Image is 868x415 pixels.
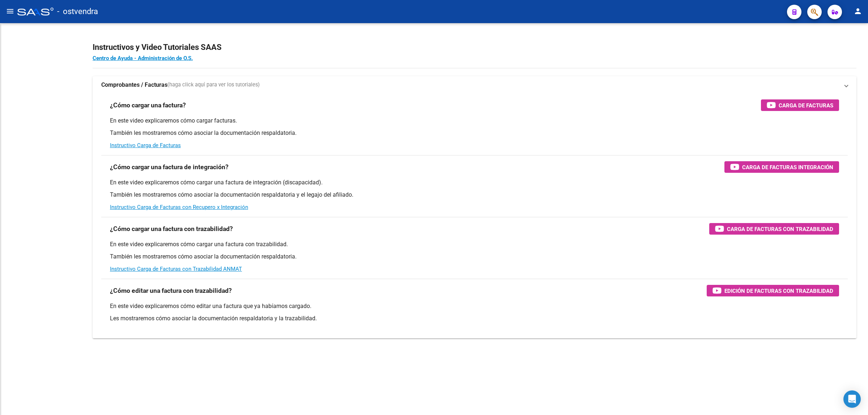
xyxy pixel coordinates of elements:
h3: ¿Cómo cargar una factura de integración? [110,162,229,172]
span: - ostvendra [57,4,98,20]
a: Instructivo Carga de Facturas con Recupero x Integración [110,204,248,210]
button: Carga de Facturas [761,99,839,111]
p: En este video explicaremos cómo cargar una factura de integración (discapacidad). [110,179,839,187]
button: Carga de Facturas con Trazabilidad [709,223,839,235]
a: Instructivo Carga de Facturas con Trazabilidad ANMAT [110,266,242,272]
span: Carga de Facturas Integración [742,163,833,172]
p: Les mostraremos cómo asociar la documentación respaldatoria y la trazabilidad. [110,315,839,322]
div: Comprobantes / Facturas(haga click aquí para ver los tutoriales) [93,94,856,338]
a: Centro de Ayuda - Administración de O.S. [93,55,193,61]
a: Instructivo Carga de Facturas [110,142,181,149]
span: (haga click aquí para ver los tutoriales) [167,81,260,89]
span: Carga de Facturas [779,101,833,110]
h3: ¿Cómo cargar una factura? [110,100,186,110]
mat-icon: menu [6,7,14,16]
p: También les mostraremos cómo asociar la documentación respaldatoria. [110,253,839,261]
button: Edición de Facturas con Trazabilidad [707,285,839,296]
p: También les mostraremos cómo asociar la documentación respaldatoria y el legajo del afiliado. [110,191,839,199]
strong: Comprobantes / Facturas [101,81,167,89]
p: En este video explicaremos cómo cargar una factura con trazabilidad. [110,240,839,248]
p: En este video explicaremos cómo editar una factura que ya habíamos cargado. [110,302,839,310]
p: También les mostraremos cómo asociar la documentación respaldatoria. [110,129,839,137]
mat-icon: person [854,7,862,16]
span: Edición de Facturas con Trazabilidad [724,286,833,295]
div: Open Intercom Messenger [843,390,861,408]
mat-expansion-panel-header: Comprobantes / Facturas(haga click aquí para ver los tutoriales) [93,76,856,94]
h2: Instructivos y Video Tutoriales SAAS [93,40,856,54]
h3: ¿Cómo cargar una factura con trazabilidad? [110,224,233,234]
p: En este video explicaremos cómo cargar facturas. [110,117,839,125]
span: Carga de Facturas con Trazabilidad [727,224,833,234]
button: Carga de Facturas Integración [724,161,839,173]
h3: ¿Cómo editar una factura con trazabilidad? [110,286,232,296]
